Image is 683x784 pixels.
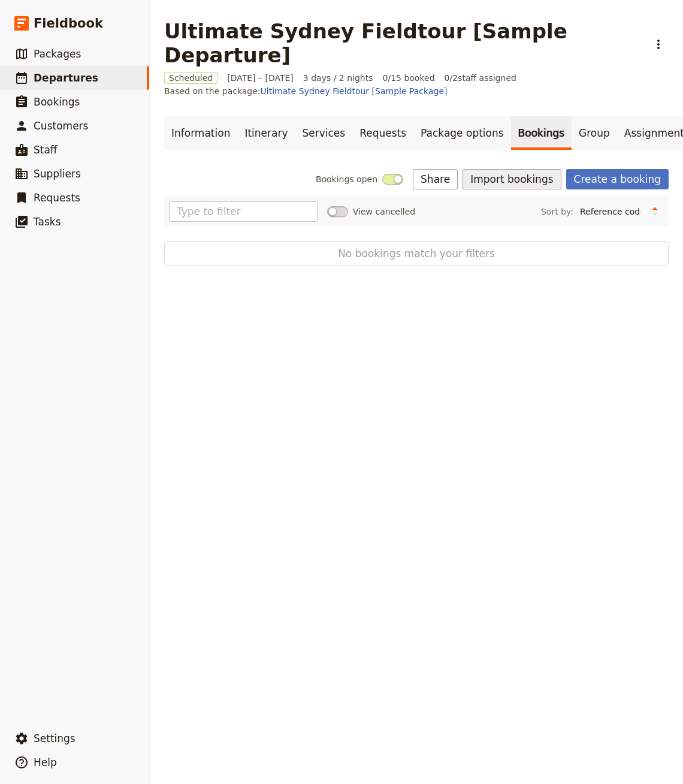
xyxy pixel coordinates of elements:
[566,169,669,189] a: Create a booking
[34,120,88,132] span: Customers
[34,192,80,204] span: Requests
[316,173,377,185] span: Bookings open
[303,72,373,84] span: 3 days / 2 nights
[34,72,98,84] span: Departures
[227,72,294,84] span: [DATE] – [DATE]
[164,19,641,67] h1: Ultimate Sydney Fieldtour [Sample Departure]
[445,72,516,84] span: 0 / 2 staff assigned
[34,756,57,768] span: Help
[34,216,61,228] span: Tasks
[295,116,353,150] a: Services
[34,168,81,180] span: Suppliers
[34,48,81,60] span: Packages
[541,206,573,218] span: Sort by:
[353,206,415,218] span: View cancelled
[237,116,295,150] a: Itinerary
[164,116,237,150] a: Information
[413,169,458,189] button: Share
[34,96,80,108] span: Bookings
[575,203,646,221] select: Sort by:
[169,201,318,222] input: Type to filter
[34,144,58,156] span: Staff
[648,34,669,55] button: Actions
[34,732,75,744] span: Settings
[413,116,510,150] a: Package options
[511,116,572,150] a: Bookings
[261,86,448,96] a: Ultimate Sydney Fieldtour [Sample Package]
[203,246,630,261] span: No bookings match your filters
[383,72,435,84] span: 0/15 booked
[572,116,617,150] a: Group
[34,14,103,32] span: Fieldbook
[463,169,561,189] button: Import bookings
[352,116,413,150] a: Requests
[646,203,664,221] button: Change sort direction
[164,85,447,97] span: Based on the package:
[164,72,217,84] span: Scheduled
